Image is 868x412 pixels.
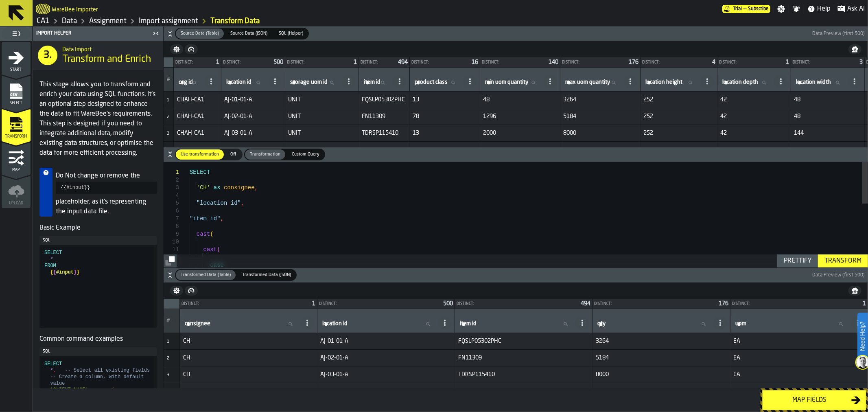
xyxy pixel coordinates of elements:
[812,31,865,37] span: Data Preview (first 500)
[62,53,151,66] span: Transform and Enrich
[2,101,31,105] span: Select
[362,147,407,153] span: FN11308
[564,130,637,136] span: 8000
[214,184,221,191] span: as
[197,184,210,191] span: 'CH'
[362,113,407,120] span: FN11309
[321,355,452,361] span: AJ-02-01-A
[458,371,589,378] span: TDRSP115410
[287,149,324,160] div: thumb
[91,387,97,393] span: as
[485,79,528,85] span: label
[216,59,219,65] span: 1
[225,149,242,160] div: thumb
[164,26,868,41] button: button-
[732,302,859,306] div: Distinct:
[237,270,296,280] div: thumb
[225,28,272,39] div: thumb
[644,113,714,120] span: 252
[863,301,866,307] span: 1
[164,230,179,238] div: 9
[65,368,150,373] span: -- Select all existing fields
[321,338,452,344] span: AJ-01-01-A
[164,223,179,230] div: 8
[175,60,213,65] div: Distinct:
[177,96,218,103] span: CHAH-CA1
[817,4,831,14] span: Help
[483,147,557,153] span: 1512
[274,28,308,39] div: thumb
[190,169,210,175] span: SELECT
[39,80,157,158] p: This stage allows you to transform and enrich your data using SQL functions. It's an optional ste...
[859,59,863,65] span: 3
[74,270,77,275] span: }
[455,299,592,309] div: StatList-item-Distinct:
[77,270,79,275] span: }
[236,269,297,281] label: button-switch-multi-Transformed Data (JSON)
[719,301,728,307] span: 176
[289,96,356,103] span: UNIT
[415,79,448,85] span: label
[177,77,203,88] input: label
[224,184,255,191] span: consignee
[483,113,557,120] span: 1296
[241,200,244,206] span: ,
[56,197,157,217] p: placeholder, as it's representing the input data file.
[50,387,88,393] span: 'CLIENT_NAME'
[175,28,225,39] label: button-switch-multi-Source Data (Table)
[164,215,179,223] div: 7
[36,16,450,26] nav: Breadcrumb
[472,59,478,65] span: 16
[2,168,31,172] span: Map
[197,231,210,237] span: cast
[50,270,53,275] span: {
[2,201,31,206] span: Upload
[458,338,589,344] span: FQSLP05302PHC
[210,231,213,237] span: (
[411,60,468,65] div: Distinct:
[289,147,356,153] span: UNIT
[733,6,742,12] span: Trial
[722,5,770,13] div: Menu Subscription
[644,96,714,103] span: 252
[56,270,74,275] span: #input
[777,254,818,267] button: button-Prettify
[460,320,477,327] span: label
[565,79,610,85] span: label
[593,299,730,309] div: StatList-item-Distinct:
[289,77,341,88] input: label
[413,130,477,136] span: 13
[322,320,348,327] span: label
[221,215,224,222] span: ,
[56,171,157,181] p: Do Not change or remove the
[641,57,717,67] div: StatList-item-Distinct:
[364,79,380,85] span: label
[164,169,179,176] div: 1
[285,57,359,67] div: StatList-item-Distinct:
[227,30,271,37] span: Source Data (JSON)
[794,113,861,120] span: 48
[183,319,299,329] input: label
[794,77,846,88] input: label
[176,28,224,39] div: thumb
[733,371,864,378] span: EA
[581,301,590,307] span: 494
[150,28,162,38] label: button-toggle-Close me
[221,57,285,67] div: StatList-item-Distinct:
[596,388,727,394] span: 6048
[39,334,157,344] h5: Common command examples
[36,2,50,16] a: logo-header
[767,395,851,405] div: Map fields
[289,151,323,158] span: Custom Query
[319,302,440,306] div: Distinct:
[167,340,169,344] span: 1
[362,77,391,88] input: label
[410,57,480,67] div: StatList-item-Distinct:
[362,96,407,103] span: FQSLP05302PHC
[44,250,62,256] span: SELECT
[458,355,589,361] span: FN11309
[564,147,637,153] span: 6048
[730,299,868,309] div: StatList-item-Distinct:
[722,5,770,13] a: link-to-/wh/i/76e2a128-1b54-4d66-80d4-05ae4c277723/pricing/
[721,77,773,88] input: label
